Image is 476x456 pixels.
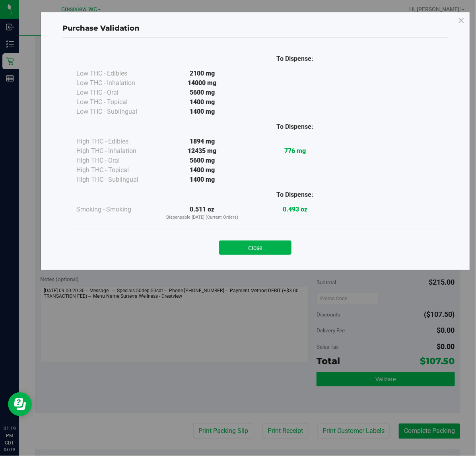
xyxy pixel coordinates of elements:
div: 1400 mg [156,97,249,107]
div: 14000 mg [156,78,249,88]
div: 1400 mg [156,107,249,116]
div: To Dispense: [249,122,341,132]
button: Close [219,241,291,255]
div: 1400 mg [156,165,249,175]
div: 2100 mg [156,69,249,78]
div: Smoking - Smoking [76,205,156,214]
div: 5600 mg [156,88,249,97]
div: Low THC - Oral [76,88,156,97]
iframe: Resource center [8,392,32,416]
div: 5600 mg [156,156,249,165]
div: To Dispense: [249,54,341,64]
div: High THC - Oral [76,156,156,165]
div: High THC - Edibles [76,137,156,146]
div: To Dispense: [249,190,341,200]
strong: 776 mg [284,147,306,155]
div: 1400 mg [156,175,249,184]
div: 0.511 oz [156,205,249,221]
strong: 0.493 oz [283,206,307,213]
div: Low THC - Edibles [76,69,156,78]
div: Low THC - Topical [76,97,156,107]
span: Purchase Validation [62,24,140,33]
div: 1894 mg [156,137,249,146]
div: High THC - Inhalation [76,146,156,156]
div: 12435 mg [156,146,249,156]
div: High THC - Topical [76,165,156,175]
div: Low THC - Inhalation [76,78,156,88]
div: High THC - Sublingual [76,175,156,184]
p: Dispensable [DATE] (Current Orders) [156,214,249,221]
div: Low THC - Sublingual [76,107,156,116]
